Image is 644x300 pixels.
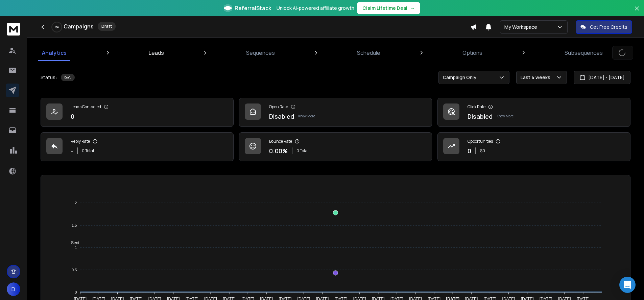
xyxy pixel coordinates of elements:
div: v 4.0.25 [19,11,33,16]
p: 0 Total [296,148,309,154]
a: Opportunities0$0 [437,132,630,161]
p: Disabled [468,112,493,121]
p: Subsequences [565,49,603,57]
a: Analytics [38,45,71,61]
a: Leads [145,45,168,61]
img: tab_domain_overview_orange.svg [18,39,24,45]
button: Get Free Credits [576,20,632,34]
tspan: 2 [75,201,77,205]
span: ReferralStack [235,4,271,12]
p: 0 Total [82,148,94,154]
p: Sequences [246,49,275,57]
div: Draft [98,22,116,31]
button: D [7,282,20,296]
span: → [410,5,415,11]
p: $ 0 [480,148,485,154]
a: Leads Contacted0 [41,98,234,127]
img: logo_orange.svg [11,11,16,16]
div: Domain: [URL] [18,18,48,23]
p: 0.00 % [269,146,288,156]
button: Claim Lifetime Deal→ [357,2,420,14]
a: Subsequences [560,45,607,61]
p: Know More [497,114,514,119]
div: Draft [61,74,75,81]
p: Status: [41,74,57,81]
p: Click Rate [468,104,485,110]
p: Unlock AI-powered affiliate growth [277,5,354,11]
div: Open Intercom Messenger [619,277,636,293]
p: My Workspace [504,24,540,30]
p: Open Rate [269,104,288,110]
p: Last 4 weeks [521,74,553,81]
p: Campaign Only [443,74,479,81]
tspan: 1 [75,246,77,250]
p: Leads [149,49,164,57]
a: Sequences [242,45,279,61]
tspan: 1.5 [72,223,77,227]
button: Close banner [633,4,641,20]
a: Reply Rate-0 Total [41,132,234,161]
p: Reply Rate [71,139,90,144]
h1: Campaigns [64,22,94,30]
div: Keywords by Traffic [75,40,114,44]
p: Options [462,49,482,57]
tspan: 0.5 [72,268,77,272]
p: Opportunities [468,139,493,144]
p: Know More [298,114,315,119]
p: 0 [71,112,74,121]
img: tab_keywords_by_traffic_grey.svg [67,39,73,45]
a: Schedule [353,45,384,61]
p: Analytics [42,49,67,57]
p: Schedule [357,49,380,57]
p: - [71,146,73,156]
button: [DATE] - [DATE] [574,71,630,84]
a: Bounce Rate0.00%0 Total [239,132,432,161]
tspan: 0 [75,290,77,294]
p: Bounce Rate [269,139,292,144]
img: website_grey.svg [11,18,16,23]
a: Options [458,45,486,61]
a: Click RateDisabledKnow More [437,98,630,127]
span: Sent [66,240,79,245]
div: Domain Overview [26,40,61,44]
p: Disabled [269,112,294,121]
p: 0 % [55,25,59,29]
p: 0 [468,146,471,156]
a: Open RateDisabledKnow More [239,98,432,127]
p: Get Free Credits [590,24,627,30]
p: Leads Contacted [71,104,101,110]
